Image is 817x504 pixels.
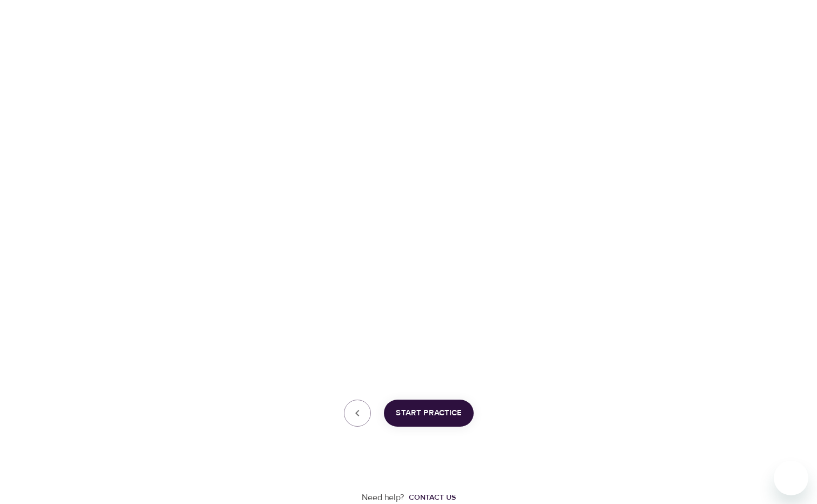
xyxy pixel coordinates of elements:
p: Need help? [362,492,404,504]
span: Start Practice [396,406,462,420]
div: Contact us [409,492,456,503]
iframe: Button to launch messaging window [774,461,808,495]
button: Start Practice [384,400,474,427]
a: Contact us [404,492,456,503]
